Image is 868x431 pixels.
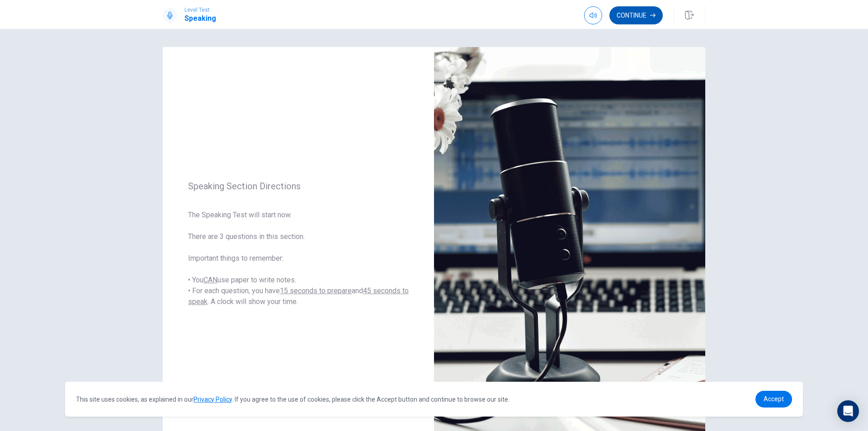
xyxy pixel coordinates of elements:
span: The Speaking Test will start now. There are 3 questions in this section. Important things to reme... [188,210,409,307]
div: Open Intercom Messenger [837,400,859,422]
a: dismiss cookie message [755,391,792,408]
span: Accept [764,395,784,403]
span: Level Test [184,7,216,13]
u: CAN [203,276,217,284]
div: cookieconsent [65,382,803,417]
span: This site uses cookies, as explained in our . If you agree to the use of cookies, please click th... [76,396,509,403]
button: Continue [609,6,663,24]
u: 15 seconds to prepare [280,286,352,295]
a: Privacy Policy [193,396,232,403]
span: Speaking Section Directions [188,181,409,192]
h1: Speaking [184,13,216,24]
